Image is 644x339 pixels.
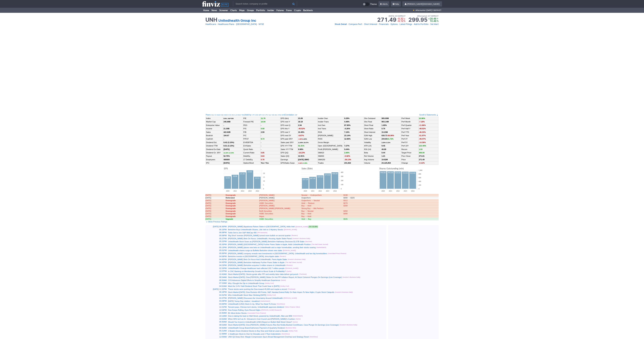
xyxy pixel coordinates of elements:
[255,8,266,13] a: Portfolio
[205,165,321,167] img: nic2x2.gif
[364,128,373,130] a: Short Ratio
[318,155,344,158] td: SMA50
[228,315,292,317] a: Dow is taking the lead on Wall Street, powered by UnitedHealth, Nike and IBM
[364,134,381,137] td: 52W High
[426,8,441,13] span: [DATE] 7:08 PM ET
[400,23,412,26] a: Latest Filings
[401,141,418,144] td: Perf 5Y
[206,152,221,154] a: Dividend Gr. 3/5Y
[419,152,425,154] a: 306.00
[281,159,288,161] a: Earnings
[335,23,347,26] a: Stock Detail
[347,23,348,26] span: •
[243,151,260,154] td: Current Ratio
[243,130,260,134] td: P/B
[217,114,220,116] a: HUM
[364,148,381,151] td: RSI (14)
[378,1,389,7] a: Alerts
[364,137,381,141] td: 52W Low
[382,121,389,123] b: 903.14M
[284,114,297,116] div: | :
[223,145,234,147] a: 8.51 (3.13%)
[391,1,401,7] a: Help
[261,121,266,123] span: 14.94
[223,152,234,154] a: 13.46% 14.59%
[259,23,264,26] a: NYSE
[382,152,385,154] b: 0.44
[228,330,288,332] a: 2 Beaten Down Dividend Stocks to Buy Now and Hold at Least a Decade
[206,137,223,141] td: Cash/sh
[419,145,426,147] span: 122.46%
[228,226,295,228] a: [PERSON_NAME] Appaloosa Raises Stake in [GEOGRAPHIC_DATA], Adds Intel
[243,144,260,148] td: EV/Sales
[280,130,298,134] td: EPS next Y
[215,114,216,116] a: CI
[243,137,260,141] td: P/FCF
[223,121,230,123] b: 245.88B
[265,114,268,116] a: VTV
[228,249,282,251] a: UnitedHealth shares surge as Buffetts Berkshire shows new stake
[280,141,298,144] td: Sales past 3/5Y
[298,155,304,157] b: 12.91%
[298,148,303,150] b: 9.98%
[233,1,297,7] input: Search ticker, company or profile
[419,128,426,130] span: -48.52%
[419,148,422,150] a: 1.93
[401,117,418,120] td: Perf Week
[382,155,385,157] b: 1.21
[261,148,261,150] b: -
[303,162,307,164] span: 0.08%
[298,128,305,130] span: -40.52%
[298,145,304,147] span: 52.31%
[382,134,394,137] b: 630.73
[401,137,418,141] td: Perf 3Y
[344,131,350,133] b: 7.16%
[295,114,297,116] a: IHF
[228,246,316,248] a: [PERSON_NAME] places new bets on UnitedHealth and a major homebuilder, sending their stocks soaring
[419,114,438,116] a: Scroll to Statements
[318,134,344,137] td: [PERSON_NAME]
[228,312,247,314] a: BC-Most Active Stocks
[389,14,406,18] span: [DATE] 04:00PM ET
[228,282,264,284] a: Why I Bought the Dip in UnitedHealth Group
[400,23,412,25] span: Latest Filings
[261,152,264,154] span: 0.85
[419,134,426,137] span: -51.97%
[228,294,266,296] a: Why UnitedHealth Stock Was Climbing [DATE]
[235,23,236,26] span: •
[280,137,298,141] td: EPS past 3/5Y
[298,131,304,133] b: 10.49%
[390,23,398,26] a: Options
[228,241,305,243] a: UnitedHealth Stock Soars as [PERSON_NAME] Berkshire Hathaway Discloses $1.57B Stake
[246,8,255,13] a: Groups
[223,155,230,157] b: 52.75%
[382,117,389,119] b: 905.00M
[430,23,439,26] a: Set Alert
[382,128,385,130] b: 0.76
[394,15,395,17] span: •
[364,117,381,120] td: Shs Outstand
[408,17,427,23] strong: 299.95
[238,114,241,116] a: DGX
[414,23,428,26] a: Add to Portfolio
[206,117,223,120] td: Index
[262,114,265,116] a: IVV
[364,124,373,126] a: Short Float
[228,255,279,257] a: Berkshire invests in [GEOGRAPHIC_DATA], trims Apple stake
[223,148,229,150] b: [DATE]
[349,23,362,26] a: Compare Perf.
[206,141,217,143] a: Dividend Est.
[205,23,216,26] a: Healthcare
[228,270,286,272] a: Is CNC Banking on Membership Growth to Boost Scale & Profitability?
[318,130,344,134] td: ROA
[364,141,381,144] td: Volatility
[243,117,260,120] td: P/E
[364,151,381,154] td: Beta
[416,8,426,13] span: Aftermarket ·
[364,144,381,148] td: ATR (14)
[228,232,257,234] a: Twilio Set to Join S&P MidCap 400
[228,243,311,245] a: [PERSON_NAME] [GEOGRAPHIC_DATA] Further Pares Stake in Apple, Adds UnitedHealth Position
[318,151,344,154] td: SMA20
